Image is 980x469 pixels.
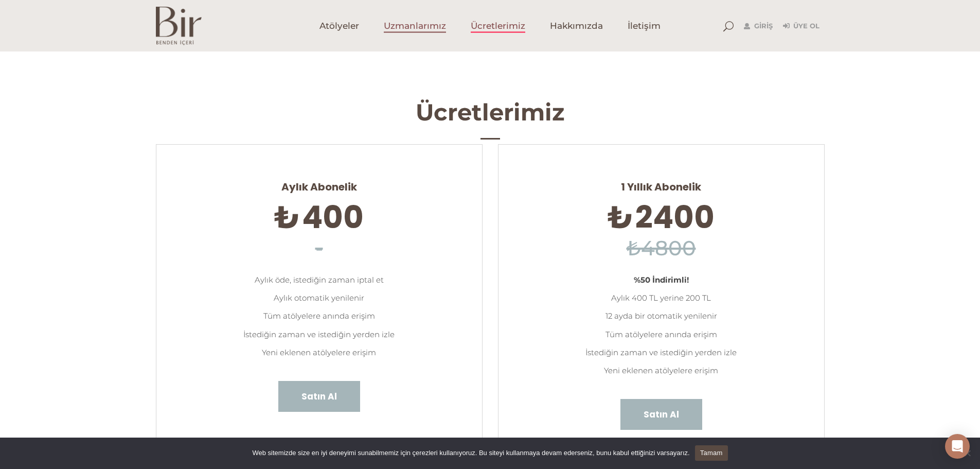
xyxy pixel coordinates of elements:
span: 400 [302,196,364,239]
span: Satın Al [644,408,679,421]
a: Satın Al [278,381,360,412]
span: İletişim [628,20,661,32]
a: Tamam [695,445,728,461]
span: 2400 [635,196,715,239]
a: Giriş [744,20,773,32]
span: ₺ [608,196,633,239]
span: Hakkımızda [550,20,603,32]
div: Open Intercom Messenger [945,434,970,459]
li: İstediğin zaman ve istediğin yerden izle [514,343,809,361]
h6: ₺4800 [514,233,809,264]
li: Aylık öde, istediğin zaman iptal et [172,271,467,289]
a: Satın Al [620,399,702,430]
span: Atölyeler [319,20,359,32]
li: Yeni eklenen atölyelere erişim [514,361,809,379]
span: 1 Yıllık Abonelik [514,171,809,194]
span: Aylık Abonelik [172,171,467,194]
li: 12 ayda bir otomatik yenilenir [514,307,809,325]
span: Web sitemizde size en iyi deneyimi sunabilmemiz için çerezleri kullanıyoruz. Bu siteyi kullanmaya... [252,448,689,458]
h6: - [172,233,467,264]
li: İstediğin zaman ve istediğin yerden izle [172,325,467,343]
li: Tüm atölyelere anında erişim [514,325,809,343]
span: Satın Al [301,390,337,403]
strong: %50 İndirimli! [634,275,689,285]
li: Yeni eklenen atölyelere erişim [172,343,467,361]
span: Ücretlerimiz [471,20,525,32]
li: Aylık 400 TL yerine 200 TL [514,289,809,307]
span: Uzmanlarımız [384,20,446,32]
li: Aylık otomatik yenilenir [172,289,467,307]
span: ₺ [274,196,300,239]
a: Üye Ol [783,20,819,32]
li: Tüm atölyelere anında erişim [172,307,467,325]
